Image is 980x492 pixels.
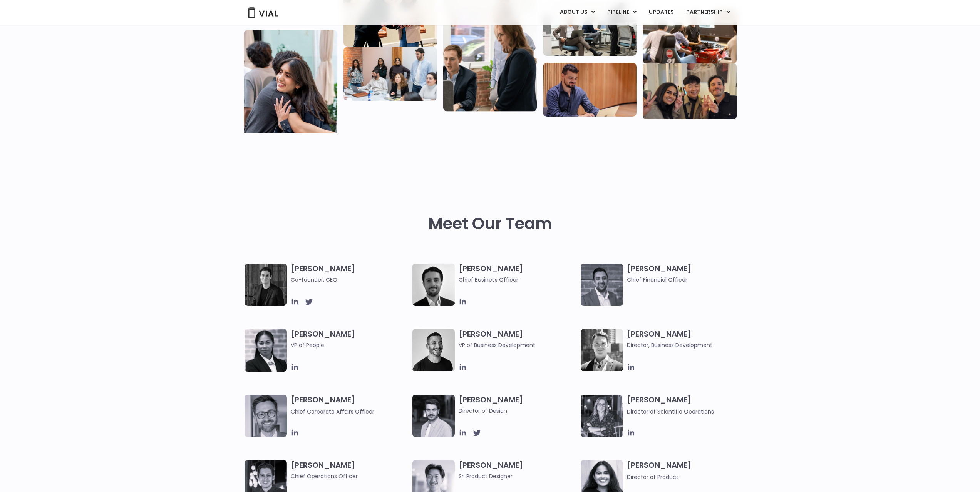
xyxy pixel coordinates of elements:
[543,63,637,117] img: Man working at a computer
[680,6,736,19] a: PARTNERSHIPMenu Toggle
[627,341,745,349] span: Director, Business Development
[291,275,409,284] span: Co-founder, CEO
[343,47,437,101] img: Eight people standing and sitting in an office
[459,472,577,480] span: Sr. Product Designer
[643,6,680,19] a: UPDATES
[245,395,287,437] img: Paolo-M
[627,329,745,349] h3: [PERSON_NAME]
[245,329,287,372] img: Catie
[627,275,745,284] span: Chief Financial Officer
[643,63,736,119] img: Group of 3 people smiling holding up the peace sign
[627,264,745,284] h3: [PERSON_NAME]
[291,264,409,284] h3: [PERSON_NAME]
[627,395,745,416] h3: [PERSON_NAME]
[459,407,577,415] span: Director of Design
[459,395,577,415] h3: [PERSON_NAME]
[291,408,374,415] span: Chief Corporate Affairs Officer
[291,395,409,416] h3: [PERSON_NAME]
[554,6,601,19] a: ABOUT USMenu Toggle
[581,264,623,306] img: Headshot of smiling man named Samir
[428,215,552,233] h2: Meet Our Team
[291,460,409,480] h3: [PERSON_NAME]
[291,472,409,480] span: Chief Operations Officer
[245,264,287,306] img: A black and white photo of a man in a suit attending a Summit.
[543,2,637,56] img: Three people working in an office
[412,329,455,371] img: A black and white photo of a man smiling.
[459,264,577,284] h3: [PERSON_NAME]
[248,7,278,18] img: Vial Logo
[459,275,577,284] span: Chief Business Officer
[412,264,455,306] img: A black and white photo of a man in a suit holding a vial.
[627,473,678,481] span: Director of Product
[291,329,409,360] h3: [PERSON_NAME]
[244,30,337,146] img: Vial Life
[412,395,455,437] img: Headshot of smiling man named Albert
[627,460,745,481] h3: [PERSON_NAME]
[459,341,577,349] span: VP of Business Development
[601,6,642,19] a: PIPELINEMenu Toggle
[643,10,736,64] img: Group of people playing whirlyball
[581,395,623,437] img: Headshot of smiling woman named Sarah
[459,460,577,480] h3: [PERSON_NAME]
[581,329,623,371] img: A black and white photo of a smiling man in a suit at ARVO 2023.
[459,329,577,349] h3: [PERSON_NAME]
[291,341,409,349] span: VP of People
[627,408,714,415] span: Director of Scientific Operations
